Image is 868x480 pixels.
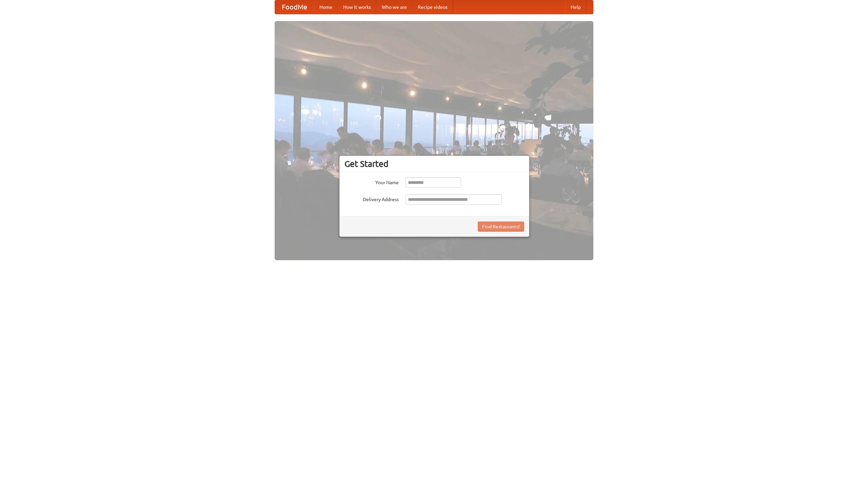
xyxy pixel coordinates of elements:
h3: Get Started [344,159,524,169]
a: Recipe videos [412,0,453,14]
a: How it works [338,0,376,14]
a: Who we are [376,0,412,14]
a: Home [314,0,338,14]
a: FoodMe [275,0,314,14]
button: Find Restaurants! [478,222,524,232]
label: Delivery Address [344,194,399,203]
label: Your Name [344,177,399,186]
a: Help [565,0,586,14]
